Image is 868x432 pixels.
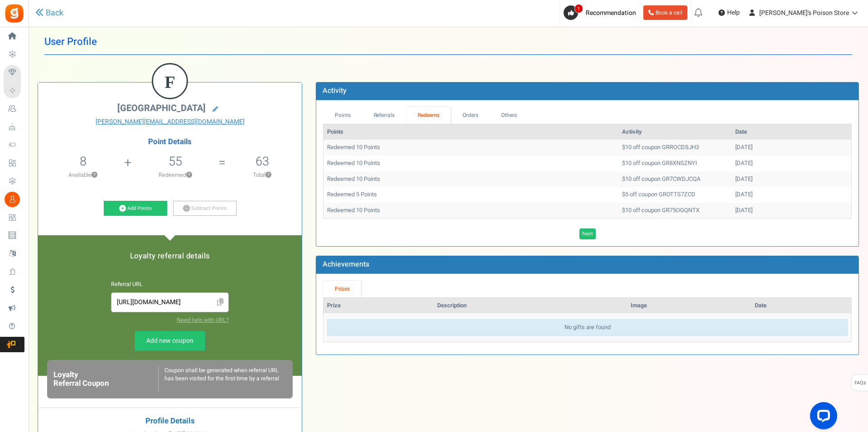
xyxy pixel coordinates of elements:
[117,102,206,115] span: [GEOGRAPHIC_DATA]
[579,228,596,239] a: Next
[490,107,529,124] a: Others
[323,281,361,297] a: Prizes
[643,5,687,20] a: Book a call
[618,140,732,155] td: $10 off coupon GRROCDSJH3
[732,124,851,140] th: Date
[104,201,167,216] a: Add Points
[323,203,618,218] td: Redeemed 10 Points
[732,187,851,203] td: [DATE]
[323,187,618,203] td: Redeemed 5 Points
[227,171,297,179] p: Total
[45,417,295,426] h4: Profile Details
[323,85,347,96] b: Activity
[627,298,751,314] th: Image
[323,259,369,270] b: Achievements
[618,124,732,140] th: Activity
[323,171,618,187] td: Redeemed 10 Points
[323,107,362,124] a: Points
[451,107,490,124] a: Orders
[732,140,851,155] td: [DATE]
[434,298,627,314] th: Description
[323,124,618,140] th: Points
[574,4,583,13] span: 1
[725,8,740,17] span: Help
[327,319,848,336] div: No gifts are found
[759,8,849,18] span: [PERSON_NAME]'s Poison Store
[44,29,852,55] h1: User Profile
[732,155,851,171] td: [DATE]
[323,155,618,171] td: Redeemed 10 Points
[80,152,87,170] span: 8
[213,295,227,311] span: Click to Copy
[715,5,743,20] a: Help
[362,107,406,124] a: Referrals
[177,316,229,324] a: Need help with URL?
[186,172,192,178] button: ?
[586,8,636,18] span: Recommendation
[751,298,851,314] th: Date
[173,201,236,216] a: Subtract Points
[564,5,640,20] a: 1 Recommendation
[45,117,295,126] a: [PERSON_NAME][EMAIL_ADDRESS][DOMAIN_NAME]
[169,155,182,168] h5: 55
[732,203,851,218] td: [DATE]
[158,366,286,392] div: Coupon shall be generated when referral URL has been visited for the first time by a referral
[132,171,217,179] p: Redeemed
[4,3,24,24] img: Gratisfaction
[111,282,229,288] h6: Referral URL
[38,138,302,146] h4: Point Details
[53,371,158,388] h6: Loyalty Referral Coupon
[732,171,851,187] td: [DATE]
[153,64,187,100] figcaption: F
[323,140,618,155] td: Redeemed 10 Points
[47,252,293,260] h5: Loyalty referral details
[256,155,269,168] h5: 63
[265,172,271,178] button: ?
[618,203,732,218] td: $10 off coupon GR75OGQNTX
[406,107,451,124] a: Redeems
[618,187,732,203] td: $5 off coupon GROTTS7ZCD
[854,374,866,392] span: FAQs
[618,155,732,171] td: $10 off coupon GR8XNSZNYI
[92,172,97,178] button: ?
[618,171,732,187] td: $10 off coupon GR7CWDJCQA
[135,331,205,351] a: Add new coupon
[323,298,433,314] th: Prize
[43,171,123,179] p: Available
